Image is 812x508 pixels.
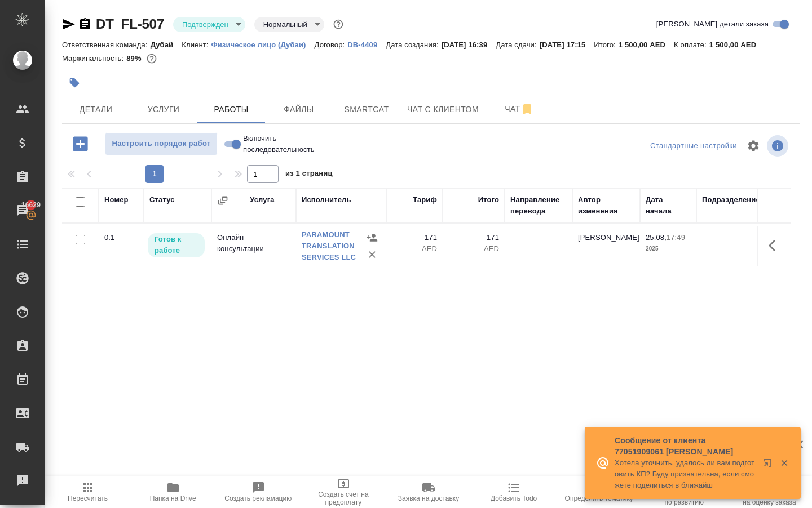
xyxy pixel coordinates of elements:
[496,41,539,49] p: Дата сдачи:
[386,41,441,49] p: Дата создания:
[302,230,356,261] a: PARAMOUNT TRANSLATION SERVICES LLC
[254,17,324,32] div: Подтвержден
[578,194,634,217] div: Автор изменения
[674,41,709,49] p: К оплате:
[656,19,769,30] span: [PERSON_NAME] детали заказа
[647,137,740,155] div: split button
[491,494,537,502] span: Добавить Todo
[182,41,211,49] p: Клиент:
[62,41,151,49] p: Ответственная команда:
[272,103,326,117] span: Файлы
[520,103,534,116] svg: Отписаться
[347,41,386,49] p: DB-4409
[364,229,381,246] button: Назначить
[104,232,138,243] div: 0.1
[471,476,557,508] button: Добавить Todo
[386,476,471,508] button: Заявка на доставку
[756,452,783,479] button: Открыть в новой вкладке
[217,195,228,206] button: Сгруппировать
[646,243,691,255] p: 2025
[448,232,499,243] p: 171
[155,234,198,256] p: Готов к работе
[62,17,76,31] button: Скопировать ссылку для ЯМессенджера
[150,494,196,502] span: Папка на Drive
[96,16,164,32] a: DT_FL-507
[413,194,437,206] div: Тариф
[392,243,437,255] p: AED
[762,232,789,259] button: Здесь прячутся важные кнопки
[307,491,379,506] span: Создать счет на предоплату
[204,103,258,117] span: Работы
[667,233,685,242] p: 17:49
[407,103,479,117] span: Чат с клиентом
[646,194,691,217] div: Дата начала
[130,476,215,508] button: Папка на Drive
[179,20,232,29] button: Подтвержден
[250,194,274,206] div: Услуга
[442,41,496,49] p: [DATE] 16:39
[615,435,756,457] p: Сообщение от клиента 77051909061 [PERSON_NAME]
[364,246,381,263] button: Удалить
[69,103,123,117] span: Детали
[149,194,175,206] div: Статус
[215,476,301,508] button: Создать рекламацию
[147,232,206,259] div: Исполнитель может приступить к работе
[151,41,182,49] p: Дубай
[243,133,315,155] span: Включить последовательность
[78,17,92,31] button: Скопировать ссылку
[15,199,47,211] span: 16629
[594,41,618,49] p: Итого:
[3,197,42,225] a: 16629
[540,41,594,49] p: [DATE] 17:15
[62,54,126,63] p: Маржинальность:
[62,70,87,95] button: Добавить тэг
[492,102,546,116] span: Чат
[448,243,499,255] p: AED
[285,167,333,183] span: из 1 страниц
[478,194,499,206] div: Итого
[45,476,130,508] button: Пересчитать
[392,232,437,243] p: 171
[709,41,765,49] p: 1 500,00 AED
[646,233,667,242] p: 25.08,
[740,132,767,159] span: Настроить таблицу
[315,41,348,49] p: Договор:
[398,494,459,502] span: Заявка на доставку
[211,41,315,49] p: Физическое лицо (Дубаи)
[211,226,296,266] td: Онлайн консультации
[619,41,674,49] p: 1 500,00 AED
[104,194,129,206] div: Номер
[105,132,218,155] button: Настроить порядок работ
[565,494,633,502] span: Определить тематику
[260,20,311,29] button: Нормальный
[211,39,315,49] a: Физическое лицо (Дубаи)
[339,103,394,117] span: Smartcat
[65,132,96,155] button: Добавить работу
[572,226,640,266] td: [PERSON_NAME]
[331,17,346,32] button: Доп статусы указывают на важность/срочность заказа
[557,476,642,508] button: Определить тематику
[136,103,191,117] span: Услуги
[773,458,796,468] button: Закрыть
[224,494,292,502] span: Создать рекламацию
[173,17,245,32] div: Подтвержден
[126,54,144,63] p: 89%
[144,51,159,66] button: 171.00 AED;
[767,135,791,157] span: Посмотреть информацию
[301,476,386,508] button: Создать счет на предоплату
[510,194,567,217] div: Направление перевода
[615,457,756,491] p: Хотела уточнить, удалось ли вам подготовить КП? Буду признательна, если сможете поделиться в ближайш
[302,194,351,206] div: Исполнитель
[347,39,386,49] a: DB-4409
[111,137,211,150] span: Настроить порядок работ
[68,494,108,502] span: Пересчитать
[702,194,760,206] div: Подразделение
